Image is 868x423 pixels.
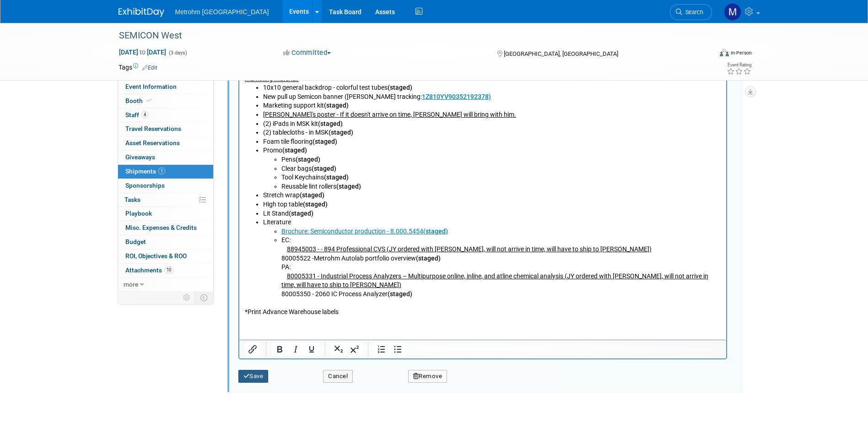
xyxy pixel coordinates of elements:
[125,224,197,231] span: Misc. Expenses & Credits
[125,83,177,90] span: Event Information
[124,196,140,203] span: Tasks
[118,94,213,108] a: Booth
[504,50,618,57] span: [GEOGRAPHIC_DATA], [GEOGRAPHIC_DATA]
[175,8,269,16] span: Metrohm [GEOGRAPHIC_DATA]
[125,97,153,104] span: Booth
[125,252,187,260] span: ROI, Objectives & ROO
[280,48,334,58] button: Committed
[179,292,195,304] td: Personalize Event Tab Strip
[724,3,741,21] img: Michelle Simoes
[141,111,148,118] span: 4
[670,4,712,20] a: Search
[125,238,146,245] span: Budget
[194,292,213,304] td: Toggle Event Tabs
[125,111,148,119] span: Staff
[125,210,152,217] span: Playbook
[118,165,213,179] a: Shipments1
[118,207,213,221] a: Playbook
[119,63,157,72] td: Tags
[119,8,164,17] img: ExhibitDay
[116,27,698,44] div: SEMICON West
[138,49,147,56] span: to
[142,65,157,71] a: Edit
[118,108,213,122] a: Staff4
[118,151,213,164] a: Giveaways
[118,193,213,207] a: Tasks
[118,249,213,263] a: ROI, Objectives & ROO
[118,136,213,150] a: Asset Reservations
[658,48,752,61] div: Event Format
[125,125,181,132] span: Travel Reservations
[168,50,187,56] span: (3 days)
[124,281,138,288] span: more
[118,179,213,193] a: Sponsorships
[118,80,213,94] a: Event Information
[118,235,213,249] a: Budget
[118,221,213,235] a: Misc. Expenses & Credits
[727,63,751,67] div: Event Rating
[682,9,703,16] span: Search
